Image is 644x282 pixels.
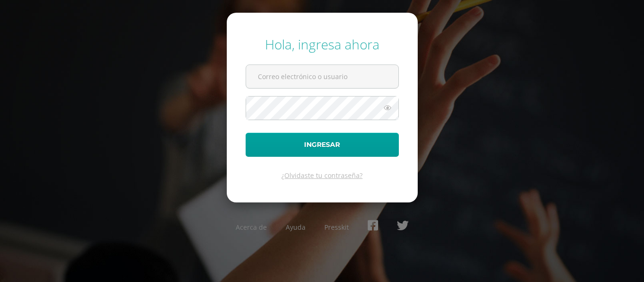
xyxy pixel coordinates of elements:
[286,223,305,232] a: Ayuda
[246,133,399,157] button: Ingresar
[324,223,349,232] a: Presskit
[246,65,398,88] input: Correo electrónico o usuario
[246,35,399,53] div: Hola, ingresa ahora
[236,223,267,232] a: Acerca de
[281,171,363,180] a: ¿Olvidaste tu contraseña?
